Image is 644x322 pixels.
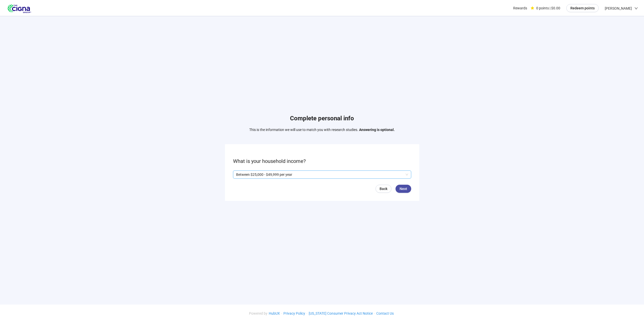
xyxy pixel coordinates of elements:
[400,186,407,192] span: Next
[236,171,404,178] p: Between $25,000 - $49,999 per year
[531,6,534,10] span: star
[605,0,632,16] span: [PERSON_NAME]
[282,311,306,315] a: Privacy Policy
[376,185,391,193] a: Back
[233,157,411,165] p: What is your household income?
[249,127,395,132] p: This is the information we will use to match you with research studies.
[396,185,411,193] button: Next
[267,311,281,315] a: HubUX
[359,128,395,132] strong: Answering is optional.
[380,186,387,192] span: Back
[249,311,395,316] div: · · ·
[375,311,395,315] a: Contact Us
[566,4,599,12] button: Redeem points
[570,5,595,11] span: Redeem points
[307,311,374,315] a: [US_STATE] Consumer Privacy Act Notice
[249,311,267,315] span: Powered by
[634,7,638,10] span: down
[249,114,395,123] h1: Complete personal info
